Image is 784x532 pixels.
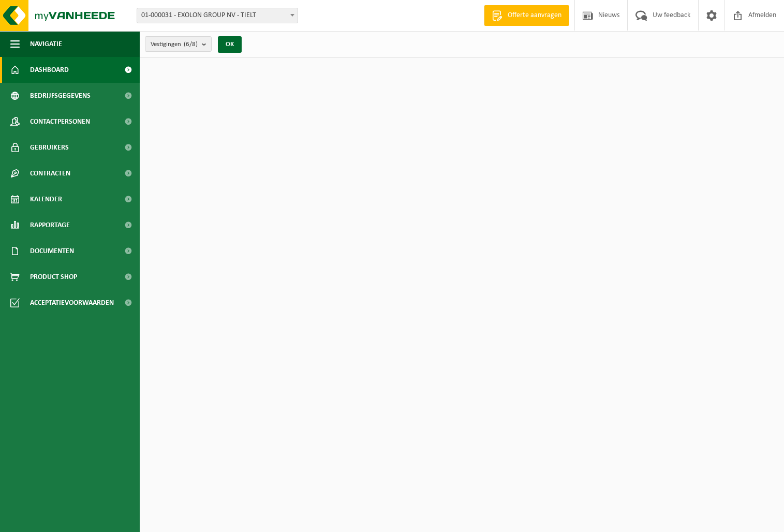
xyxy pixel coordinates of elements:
[30,238,74,264] span: Documenten
[137,8,298,23] span: 01-000031 - EXOLON GROUP NV - TIELT
[30,135,69,160] span: Gebruikers
[30,290,114,316] span: Acceptatievoorwaarden
[484,5,569,26] a: Offerte aanvragen
[30,109,90,135] span: Contactpersonen
[30,186,62,212] span: Kalender
[184,41,198,48] count: (6/8)
[30,160,70,186] span: Contracten
[145,36,212,52] button: Vestigingen(6/8)
[218,36,242,53] button: OK
[30,264,77,290] span: Product Shop
[30,212,70,238] span: Rapportage
[505,10,564,21] span: Offerte aanvragen
[30,57,69,83] span: Dashboard
[137,8,298,23] span: 01-000031 - EXOLON GROUP NV - TIELT
[151,37,198,52] span: Vestigingen
[30,31,62,57] span: Navigatie
[30,83,91,109] span: Bedrijfsgegevens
